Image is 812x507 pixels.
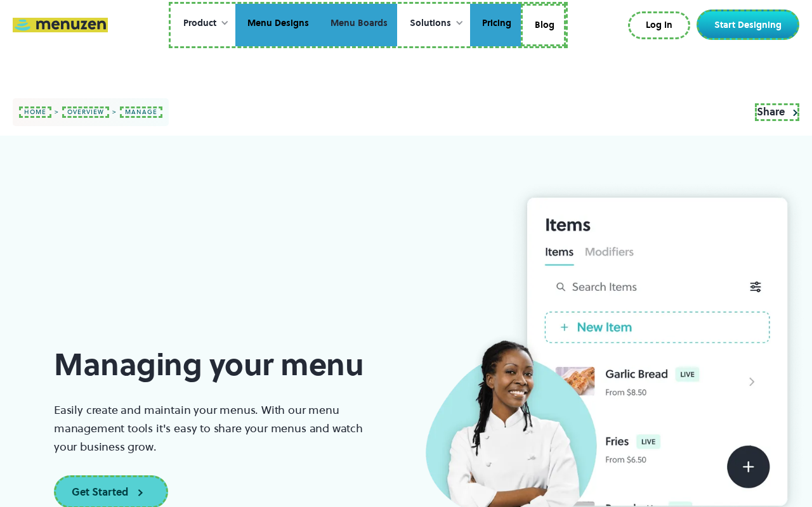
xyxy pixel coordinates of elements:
a: Log In [628,11,690,39]
p: Easily create and maintain your menus. With our menu management tools it's easy to share your men... [54,401,368,456]
a: manage [120,106,162,118]
div: Product [183,16,216,30]
div: Product [171,4,235,43]
a: overview [62,106,109,118]
div: > [109,108,120,116]
a: Menu Boards [318,4,397,47]
a: Pricing [470,4,521,47]
div: Solutions [397,4,470,43]
a: Menu Designs [235,4,318,47]
div: > [51,108,62,116]
a: Start Designing [697,10,799,40]
a: Blog [521,4,566,47]
div: Share [757,105,785,119]
a: home [19,106,51,118]
a: Share [755,103,799,122]
div: Solutions [410,16,451,30]
div: Get Started [72,487,128,497]
h1: Managing your menu [54,347,403,382]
